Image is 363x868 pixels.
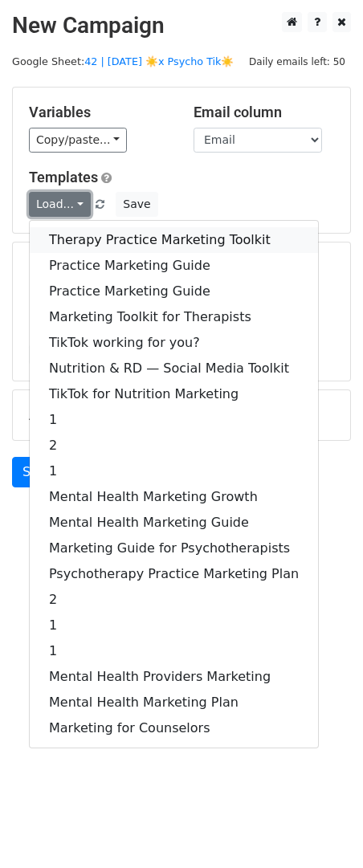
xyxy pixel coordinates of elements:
[30,715,318,741] a: Marketing for Counselors
[283,791,363,868] iframe: Chat Widget
[194,104,334,121] h5: Email column
[30,587,318,613] a: 2
[30,510,318,536] a: Mental Health Marketing Guide
[30,458,318,484] a: 1
[30,613,318,638] a: 1
[30,253,318,279] a: Practice Marketing Guide
[29,169,98,185] a: Templates
[29,192,91,217] a: Load...
[30,330,318,356] a: TikTok working for you?
[30,690,318,715] a: Mental Health Marketing Plan
[243,55,351,67] a: Daily emails left: 50
[30,484,318,510] a: Mental Health Marketing Growth
[243,53,351,71] span: Daily emails left: 50
[30,433,318,458] a: 2
[30,638,318,664] a: 1
[30,227,318,253] a: Therapy Practice Marketing Toolkit
[30,356,318,381] a: Nutrition & RD — Social Media Toolkit
[116,192,157,217] button: Save
[30,279,318,304] a: Practice Marketing Guide
[30,304,318,330] a: Marketing Toolkit for Therapists
[30,407,318,433] a: 1
[12,55,235,67] small: Google Sheet:
[30,664,318,690] a: Mental Health Providers Marketing
[12,457,65,487] a: Send
[84,55,234,67] a: 42 | [DATE] ☀️x Psycho Tik☀️
[30,561,318,587] a: Psychotherapy Practice Marketing Plan
[29,104,169,121] h5: Variables
[30,536,318,561] a: Marketing Guide for Psychotherapists
[29,128,127,153] a: Copy/paste...
[12,12,351,39] h2: New Campaign
[30,381,318,407] a: TikTok for Nutrition Marketing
